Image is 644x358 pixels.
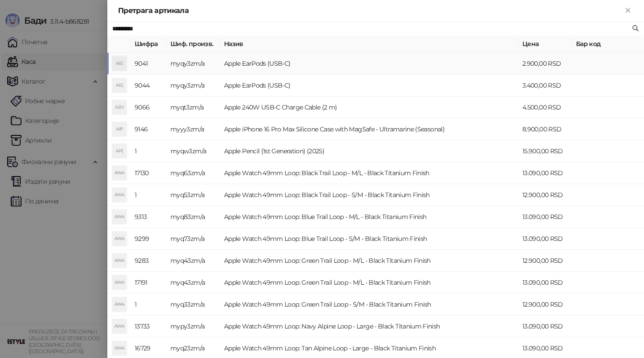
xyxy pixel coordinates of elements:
[220,184,519,206] td: Apple Watch 49mm Loop: Black Trail Loop - S/M - Black Titanium Finish
[519,228,572,250] td: 13.090,00 RSD
[167,250,220,272] td: myq43zm/a
[519,316,572,337] td: 13.090,00 RSD
[167,35,220,53] th: Шиф. произв.
[167,118,220,140] td: myyy3zm/a
[112,122,127,136] div: AIP
[112,232,127,246] div: AW4
[519,272,572,294] td: 13.090,00 RSD
[167,184,220,206] td: myq53zm/a
[519,53,572,75] td: 2.900,00 RSD
[167,272,220,294] td: myq43zm/a
[167,75,220,97] td: myqy3zm/a
[220,206,519,228] td: Apple Watch 49mm Loop: Blue Trail Loop - M/L - Black Titanium Finish
[112,253,127,268] div: AW4
[167,294,220,316] td: myq33zm/a
[112,166,127,180] div: AW4
[519,140,572,162] td: 15.900,00 RSD
[112,78,127,93] div: AE(
[131,184,167,206] td: 1
[112,210,127,224] div: AW4
[519,162,572,184] td: 13.090,00 RSD
[220,97,519,118] td: Apple 240W USB-C Charge Cable (2 m)
[220,316,519,337] td: Apple Watch 49mm Loop: Navy Alpine Loop - Large - Black Titanium Finish
[167,53,220,75] td: myqy3zm/a
[112,341,127,355] div: AW4
[519,206,572,228] td: 13.090,00 RSD
[112,297,127,312] div: AW4
[519,97,572,118] td: 4.500,00 RSD
[131,316,167,337] td: 13733
[131,75,167,97] td: 9044
[112,188,127,202] div: AW4
[519,294,572,316] td: 12.900,00 RSD
[220,228,519,250] td: Apple Watch 49mm Loop: Blue Trail Loop - S/M - Black Titanium Finish
[112,319,127,333] div: AW4
[519,75,572,97] td: 3.400,00 RSD
[220,35,519,53] th: Назив
[167,228,220,250] td: myq73zm/a
[131,206,167,228] td: 9313
[220,118,519,140] td: Apple iPhone 16 Pro Max Silicone Case with MagSafe - Ultramarine (Seasonal)
[112,56,127,71] div: AE(
[519,118,572,140] td: 8.900,00 RSD
[167,140,220,162] td: myqw3zm/a
[131,53,167,75] td: 9041
[131,294,167,316] td: 1
[220,140,519,162] td: Apple Pencil (1st Generation) (2025)
[572,35,644,53] th: Бар код
[167,316,220,337] td: mypy3zm/a
[112,144,127,158] div: AP(
[167,97,220,118] td: myqt3zm/a
[131,162,167,184] td: 17130
[131,118,167,140] td: 9146
[167,162,220,184] td: myq63zm/a
[519,35,572,53] th: Цена
[623,5,633,16] button: Close
[118,5,623,16] div: Претрага артикала
[131,272,167,294] td: 17191
[519,250,572,272] td: 12.900,00 RSD
[519,184,572,206] td: 12.900,00 RSD
[112,100,127,114] div: A2U
[220,250,519,272] td: Apple Watch 49mm Loop: Green Trail Loop - M/L - Black Titanium Finish
[112,275,127,290] div: AW4
[167,206,220,228] td: myq83zm/a
[220,75,519,97] td: Apple EarPods (USB-C)
[220,294,519,316] td: Apple Watch 49mm Loop: Green Trail Loop - S/M - Black Titanium Finish
[220,162,519,184] td: Apple Watch 49mm Loop: Black Trail Loop - M/L - Black Titanium Finish
[131,35,167,53] th: Шифра
[131,228,167,250] td: 9299
[220,53,519,75] td: Apple EarPods (USB-C)
[131,97,167,118] td: 9066
[131,250,167,272] td: 9283
[131,140,167,162] td: 1
[220,272,519,294] td: Apple Watch 49mm Loop: Green Trail Loop - M/L - Black Titanium Finish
